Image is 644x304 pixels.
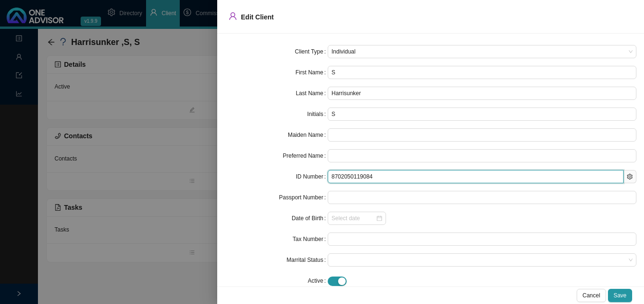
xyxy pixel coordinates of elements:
span: setting [627,174,633,179]
button: Save [608,289,632,302]
label: First Name [295,66,328,79]
span: user [229,12,237,20]
input: Select date [331,214,376,223]
span: Individual [331,45,633,58]
label: Active [308,274,328,287]
label: Initials [307,107,328,121]
label: ID Number [296,170,328,183]
label: Maiden Name [288,128,328,142]
label: Date of Birth [292,212,328,225]
label: Client Type [295,45,328,58]
label: Preferred Name [283,149,328,162]
span: Cancel [582,291,600,300]
span: Edit Client [241,13,274,21]
label: Tax Number [293,232,328,246]
label: Marrital Status [286,253,328,267]
label: Passport Number [279,191,328,204]
button: Cancel [577,289,606,302]
span: Save [614,291,626,300]
label: Last Name [296,87,328,100]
